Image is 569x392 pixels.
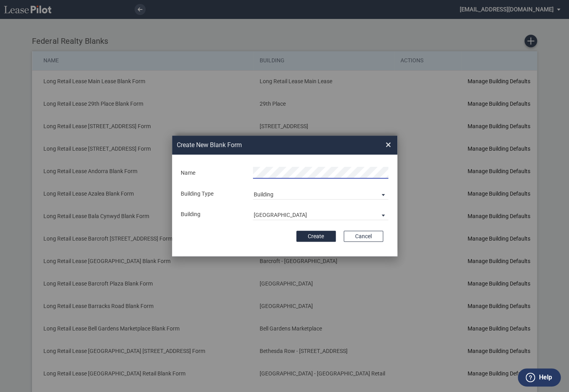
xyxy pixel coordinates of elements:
div: [GEOGRAPHIC_DATA] [254,212,307,218]
button: Create [296,231,336,242]
button: Cancel [344,231,383,242]
div: Building [176,211,249,218]
label: Help [539,372,552,383]
h2: Create New Blank Form [177,141,355,149]
div: Building [254,191,273,198]
span: × [386,138,391,151]
div: Building Type [176,190,249,198]
md-dialog: Create New ... [172,136,397,257]
input: Name [253,167,388,179]
div: Name [176,169,249,177]
md-select: Building Type: Brick Plaza [253,208,388,220]
md-select: Building Type: Building [253,188,388,200]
